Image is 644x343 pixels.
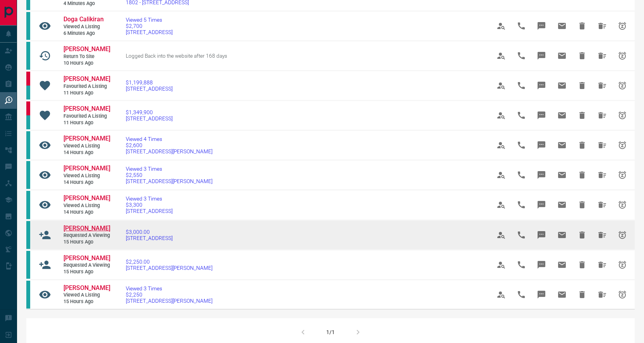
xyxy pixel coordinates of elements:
span: [PERSON_NAME] [63,135,110,142]
span: [PERSON_NAME] [63,105,110,112]
span: Email [553,196,571,214]
span: Message [532,17,551,35]
span: Favourited a Listing [63,83,110,90]
span: Call [512,106,531,125]
span: Call [512,285,531,304]
span: 15 hours ago [63,298,110,305]
div: condos.ca [26,115,30,129]
span: Call [512,17,531,35]
span: $2,700 [126,23,173,29]
div: condos.ca [26,12,30,40]
span: [PERSON_NAME] [63,165,110,172]
span: Favourited a Listing [63,113,110,120]
div: condos.ca [26,191,30,219]
div: condos.ca [26,251,30,279]
span: 14 hours ago [63,209,110,216]
span: Email [553,285,571,304]
span: 11 hours ago [63,90,110,96]
span: Email [553,166,571,184]
a: $1,349,900[STREET_ADDRESS] [126,109,173,122]
span: 6 minutes ago [63,30,110,37]
span: Call [512,226,531,244]
span: Viewed a Listing [63,202,110,209]
a: [PERSON_NAME] [63,165,110,173]
span: Hide All from Wilfried TANOH [593,76,611,95]
span: [PERSON_NAME] [63,45,110,53]
span: Email [553,226,571,244]
span: Email [553,256,571,274]
span: [STREET_ADDRESS] [126,86,173,92]
a: [PERSON_NAME] [63,45,110,53]
span: Hide All from Nikhil Bathula [593,226,611,244]
div: condos.ca [26,86,30,99]
span: Hide [573,136,591,154]
span: $2,550 [126,172,212,178]
span: Email [553,46,571,65]
a: [PERSON_NAME] [63,105,110,113]
span: Email [553,106,571,125]
span: Snooze [613,285,632,304]
a: [PERSON_NAME] [63,194,110,202]
span: $3,000.00 [126,229,173,235]
span: Hide [573,76,591,95]
a: [PERSON_NAME] [63,254,110,262]
span: Message [532,46,551,65]
span: View Profile [492,76,510,95]
span: Message [532,196,551,214]
a: $2,250.00[STREET_ADDRESS][PERSON_NAME] [126,259,212,271]
span: [STREET_ADDRESS] [126,208,173,214]
span: Snooze [613,46,632,65]
span: Message [532,226,551,244]
span: Requested a Viewing [63,232,110,239]
a: Viewed 3 Times$3,300[STREET_ADDRESS] [126,196,173,214]
span: Doga Calikiran [63,15,104,23]
a: Viewed 4 Times$2,600[STREET_ADDRESS][PERSON_NAME] [126,136,212,154]
a: $1,199,888[STREET_ADDRESS] [126,79,173,92]
span: 15 hours ago [63,239,110,245]
span: [STREET_ADDRESS][PERSON_NAME] [126,298,212,304]
span: Hide [573,196,591,214]
span: 14 hours ago [63,149,110,156]
span: Hide All from Wilfried TANOH [593,106,611,125]
span: $2,250.00 [126,259,212,265]
span: Hide All from Suhas Yadav [593,256,611,274]
span: [STREET_ADDRESS][PERSON_NAME] [126,178,212,184]
span: View Profile [492,226,510,244]
span: Hide [573,166,591,184]
div: condos.ca [26,42,30,70]
span: Snooze [613,106,632,125]
span: View Profile [492,285,510,304]
span: Hide [573,285,591,304]
span: 15 hours ago [63,269,110,275]
div: property.ca [26,101,30,115]
span: Message [532,106,551,125]
span: Message [532,285,551,304]
div: condos.ca [26,221,30,249]
span: Hide All from Lewis Cheung [593,136,611,154]
span: Message [532,76,551,95]
span: Hide All from Cindy Liang [593,46,611,65]
span: [PERSON_NAME] [63,284,110,292]
span: Viewed a Listing [63,24,110,30]
span: [PERSON_NAME] [63,254,110,262]
a: Viewed 3 Times$2,250[STREET_ADDRESS][PERSON_NAME] [126,285,212,304]
span: Call [512,166,531,184]
span: Viewed a Listing [63,173,110,179]
span: Snooze [613,256,632,274]
span: Message [532,256,551,274]
span: Email [553,76,571,95]
span: View Profile [492,136,510,154]
span: Viewed 4 Times [126,136,212,142]
span: Hide [573,46,591,65]
span: $1,349,900 [126,109,173,115]
a: [PERSON_NAME] [63,225,110,233]
span: [PERSON_NAME] [63,225,110,232]
span: [STREET_ADDRESS] [126,29,173,35]
span: Email [553,17,571,35]
span: Viewed 3 Times [126,285,212,292]
a: $3,000.00[STREET_ADDRESS] [126,229,173,241]
div: condos.ca [26,161,30,189]
span: [STREET_ADDRESS][PERSON_NAME] [126,148,212,154]
span: Viewed 5 Times [126,17,173,23]
a: Doga Calikiran [63,15,110,24]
